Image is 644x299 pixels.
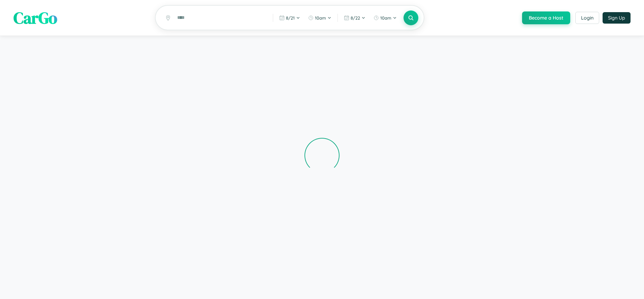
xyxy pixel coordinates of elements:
button: 8/21 [276,12,303,23]
span: 10am [315,15,326,21]
button: Login [575,12,599,24]
span: 8 / 21 [286,15,295,21]
span: 8 / 22 [351,15,360,21]
button: Become a Host [522,11,570,24]
button: Sign Up [603,12,631,24]
button: 8/22 [341,12,369,23]
span: 10am [380,15,391,21]
span: CarGo [13,7,57,29]
button: 10am [370,12,400,23]
button: 10am [305,12,335,23]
